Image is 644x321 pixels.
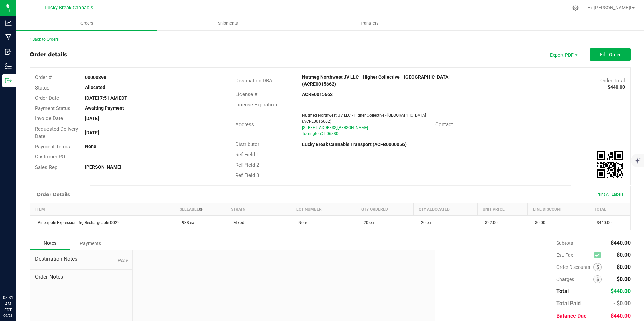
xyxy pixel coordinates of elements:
[85,75,106,80] strong: 00000398
[543,48,583,61] span: Export PDF
[556,252,592,258] span: Est. Tax
[37,192,70,197] h1: Order Details
[360,220,374,225] span: 20 ea
[35,115,63,121] span: Invoice Date
[295,220,308,225] span: None
[20,266,28,274] iframe: Resource center unread badge
[478,203,527,216] th: Unit Price
[435,121,453,128] span: Contact
[35,273,127,281] span: Order Notes
[571,5,580,11] div: Manage settings
[85,116,99,121] strong: [DATE]
[235,121,254,128] span: Address
[418,220,431,225] span: 20 ea
[590,48,631,61] button: Edit Order
[35,95,59,101] span: Order Date
[235,172,259,178] span: Ref Field 3
[593,220,612,225] span: $440.00
[556,277,593,282] span: Charges
[5,63,12,70] inline-svg: Inventory
[235,141,259,147] span: Distributor
[5,77,12,84] inline-svg: Outbound
[532,220,545,225] span: $0.00
[589,203,630,216] th: Total
[594,251,604,260] span: Calculate excise tax
[600,52,621,57] span: Edit Order
[45,5,93,11] span: Lucky Break Cannabis
[35,154,65,160] span: Customer PO
[35,85,50,91] span: Status
[85,130,99,135] strong: [DATE]
[30,37,59,42] a: Back to Orders
[3,313,13,318] p: 09/23
[85,95,127,101] strong: [DATE] 7:51 AM EDT
[556,264,593,270] span: Order Discounts
[157,16,298,30] a: Shipments
[597,151,623,178] img: Scan me!
[613,300,631,307] span: - $0.00
[556,313,587,319] span: Balance Due
[617,252,631,258] span: $0.00
[35,105,70,111] span: Payment Status
[617,264,631,270] span: $0.00
[302,113,426,124] span: Nutmeg Northwest JV LLC - Higher Collective - [GEOGRAPHIC_DATA] (ACRE0015662)
[35,144,70,150] span: Payment Terms
[35,164,57,170] span: Sales Rep
[597,151,623,178] qrcode: 00000398
[85,105,124,111] strong: Awaiting Payment
[85,144,96,149] strong: None
[5,48,12,55] inline-svg: Inbound
[596,192,623,197] span: Print All Labels
[209,20,247,26] span: Shipments
[5,20,12,26] inline-svg: Analytics
[35,74,52,80] span: Order #
[179,220,194,225] span: 938 ea
[226,203,291,216] th: Strain
[617,276,631,282] span: $0.00
[556,288,569,294] span: Total
[556,300,581,307] span: Total Paid
[320,131,320,136] span: ,
[34,220,120,225] span: Pineapple Expression .5g Rechargeable 0022
[16,16,157,30] a: Orders
[235,102,277,108] span: License Expiration
[291,203,356,216] th: Lot Number
[5,34,12,41] inline-svg: Manufacturing
[71,20,102,26] span: Orders
[302,131,321,136] span: Torrington
[351,20,388,26] span: Transfers
[235,78,272,84] span: Destination DBA
[302,74,450,87] strong: Nutmeg Northwest JV LLC - Higher Collective - [GEOGRAPHIC_DATA] (ACRE0015662)
[35,255,127,263] span: Destination Notes
[320,131,325,136] span: CT
[230,220,244,225] span: Mixed
[608,84,625,90] strong: $440.00
[299,16,440,30] a: Transfers
[611,313,631,319] span: $440.00
[482,220,498,225] span: $22.00
[30,203,174,216] th: Item
[527,203,589,216] th: Line Discount
[118,258,127,263] span: None
[600,78,625,84] span: Order Total
[30,237,70,250] div: Notes
[414,203,478,216] th: Qty Allocated
[3,295,13,313] p: 08:31 AM EDT
[85,85,105,90] strong: Allocated
[85,164,121,170] strong: [PERSON_NAME]
[556,240,574,246] span: Subtotal
[327,131,339,136] span: 06880
[356,203,414,216] th: Qty Ordered
[35,126,78,140] span: Requested Delivery Date
[302,92,333,97] strong: ACRE0015662
[70,237,110,249] div: Payments
[611,240,631,246] span: $440.00
[7,267,27,287] iframe: Resource center
[235,162,259,168] span: Ref Field 2
[30,50,67,59] div: Order details
[235,152,259,158] span: Ref Field 1
[587,5,631,10] span: Hi, [PERSON_NAME]!
[611,288,631,294] span: $440.00
[302,125,368,130] span: [STREET_ADDRESS][PERSON_NAME]
[235,91,257,97] span: License #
